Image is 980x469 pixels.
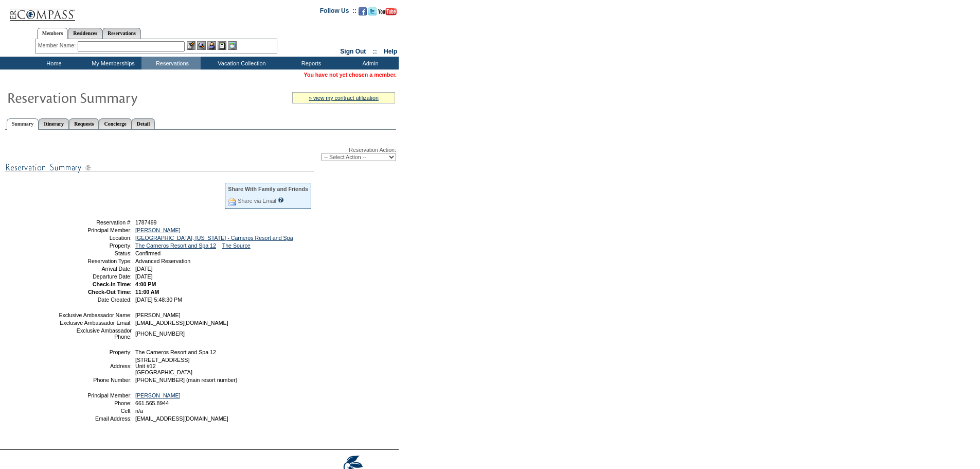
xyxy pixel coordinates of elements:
td: Address: [58,357,132,375]
a: Help [384,48,397,55]
td: Arrival Date: [58,266,132,272]
strong: Check-Out Time: [88,289,132,295]
span: 1787499 [135,219,157,225]
input: What is this? [278,197,284,203]
td: Principal Member: [58,227,132,233]
td: Reports [280,57,340,70]
a: Sign Out [340,48,366,55]
span: [DATE] [135,273,153,280]
div: Share With Family and Friends [228,186,308,192]
span: 661.565.8944 [135,400,169,406]
a: Members [37,28,68,39]
td: Departure Date: [58,273,132,280]
a: [GEOGRAPHIC_DATA], [US_STATE] - Carneros Resort and Spa [135,235,293,241]
a: [PERSON_NAME] [135,227,181,233]
img: b_edit.gif [187,41,195,50]
a: Requests [69,118,99,129]
a: » view my contract utilization [309,95,379,101]
span: [PHONE_NUMBER] [135,331,185,337]
td: Phone: [58,400,132,406]
td: Home [23,57,82,70]
td: Date Created: [58,297,132,303]
span: [DATE] 5:48:30 PM [135,297,182,303]
span: Advanced Reservation [135,258,190,264]
div: Member Name: [38,41,78,50]
a: Follow us on Twitter [368,10,377,16]
td: Admin [340,57,399,70]
a: [PERSON_NAME] [135,392,181,398]
img: Subscribe to our YouTube Channel [378,8,397,15]
span: :: [373,48,377,55]
span: The Carneros Resort and Spa 12 [135,349,216,355]
td: Exclusive Ambassador Email: [58,320,132,326]
td: Email Address: [58,415,132,422]
td: Reservations [141,57,201,70]
a: Itinerary [39,118,69,129]
a: Residences [68,28,102,39]
a: Summary [7,118,39,130]
span: [EMAIL_ADDRESS][DOMAIN_NAME] [135,415,228,422]
td: Vacation Collection [201,57,280,70]
td: Location: [58,235,132,241]
td: Principal Member: [58,392,132,398]
img: Reservaton Summary [7,87,212,108]
td: Cell: [58,408,132,414]
img: Become our fan on Facebook [359,7,367,15]
span: Confirmed [135,250,161,256]
a: Become our fan on Facebook [359,10,367,16]
td: Reservation #: [58,219,132,225]
span: 11:00 AM [135,289,159,295]
a: The Source [222,242,251,249]
td: Reservation Type: [58,258,132,264]
td: Follow Us :: [320,6,357,19]
a: Share via Email [238,198,276,204]
img: Impersonate [207,41,216,50]
a: Detail [132,118,155,129]
td: Phone Number: [58,377,132,383]
img: subTtlResSummary.gif [5,161,314,174]
span: [PERSON_NAME] [135,312,181,318]
td: Exclusive Ambassador Name: [58,312,132,318]
td: Status: [58,250,132,256]
span: [PHONE_NUMBER] (main resort number) [135,377,237,383]
span: n/a [135,408,143,414]
img: View [197,41,206,50]
img: Follow us on Twitter [368,7,377,15]
img: Reservations [218,41,226,50]
td: Property: [58,242,132,249]
div: Reservation Action: [5,147,396,161]
td: Property: [58,349,132,355]
span: 4:00 PM [135,281,156,287]
td: Exclusive Ambassador Phone: [58,327,132,340]
a: Reservations [102,28,141,39]
td: My Memberships [82,57,141,70]
span: [STREET_ADDRESS] Unit #12 [GEOGRAPHIC_DATA] [135,357,192,375]
a: Subscribe to our YouTube Channel [378,10,397,16]
span: [EMAIL_ADDRESS][DOMAIN_NAME] [135,320,228,326]
strong: Check-In Time: [93,281,132,287]
span: [DATE] [135,266,153,272]
a: Concierge [99,118,131,129]
img: b_calculator.gif [228,41,237,50]
span: You have not yet chosen a member. [304,72,397,78]
a: The Carneros Resort and Spa 12 [135,242,216,249]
